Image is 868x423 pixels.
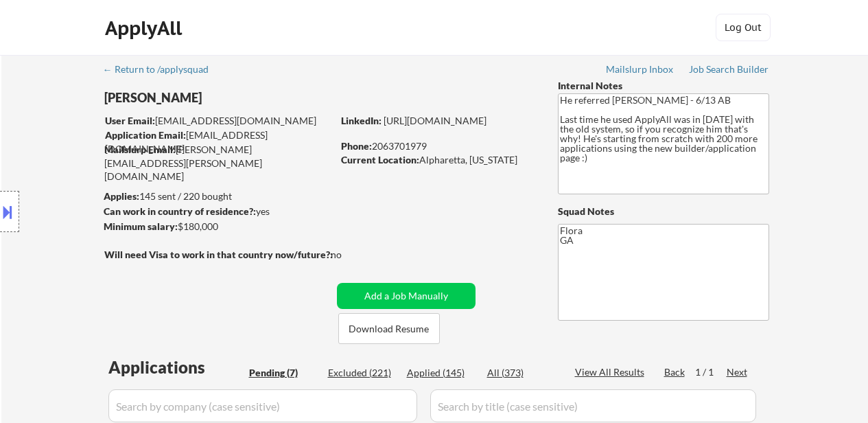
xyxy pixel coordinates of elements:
[716,14,771,41] button: Log Out
[407,366,476,380] div: Applied (145)
[249,366,318,380] div: Pending (7)
[341,115,382,126] strong: LinkedIn:
[575,365,648,379] div: View All Results
[558,79,769,93] div: Internal Notes
[108,359,244,376] div: Applications
[695,365,727,379] div: 1 / 1
[337,283,476,309] button: Add a Job Manually
[558,205,769,218] div: Squad Notes
[606,65,675,74] div: Mailslurp Inbox
[689,64,769,78] a: Job Search Builder
[108,389,417,422] input: Search by company (case sensitive)
[606,64,675,78] a: Mailslurp Inbox
[328,366,397,380] div: Excluded (221)
[341,153,535,167] div: Alpharetta, [US_STATE]
[689,65,769,74] div: Job Search Builder
[384,115,486,126] a: [URL][DOMAIN_NAME]
[338,313,440,344] button: Download Resume
[103,64,222,78] a: ← Return to /applysquad
[430,389,756,422] input: Search by title (case sensitive)
[664,365,686,379] div: Back
[105,16,186,40] div: ApplyAll
[341,154,419,165] strong: Current Location:
[341,140,372,152] strong: Phone:
[727,365,749,379] div: Next
[341,139,535,153] div: 2063701979
[487,366,556,380] div: All (373)
[331,248,370,262] div: no
[103,65,222,74] div: ← Return to /applysquad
